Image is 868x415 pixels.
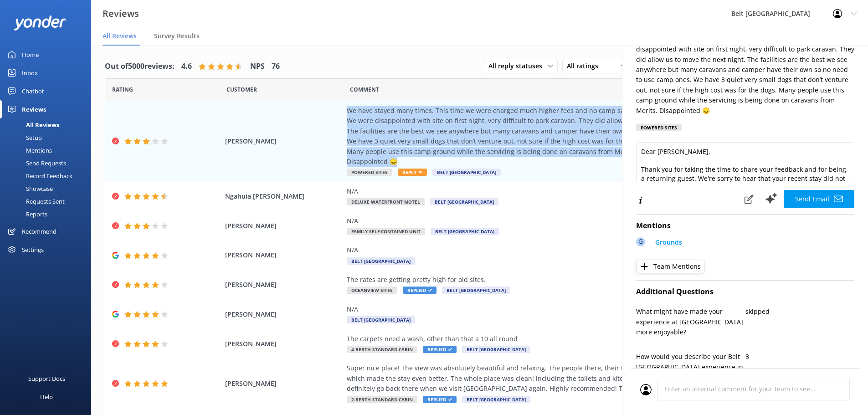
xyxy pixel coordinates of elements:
div: All Reviews [5,118,59,131]
div: Help [40,388,53,406]
img: yonder-white-logo.png [14,15,66,31]
div: N/A [347,216,761,226]
a: Mentions [5,144,91,157]
span: Belt [GEOGRAPHIC_DATA] [432,169,501,176]
div: Settings [22,241,44,259]
div: G [636,237,645,246]
a: Grounds [651,237,682,250]
div: Setup [5,131,42,144]
p: skipped [745,307,855,317]
a: Send Requests [5,157,91,169]
div: Inbox [22,64,38,82]
span: [PERSON_NAME] [225,379,343,389]
span: [PERSON_NAME] [225,339,343,349]
span: [PERSON_NAME] [225,250,343,260]
p: How would you describe your Belt [GEOGRAPHIC_DATA] experience in terms of value for money? [636,352,745,382]
div: Powered Sites [636,124,682,131]
h4: 4.6 [181,61,192,72]
span: All reply statuses [488,61,548,71]
div: The carpets need a wash, other than that a 10 all round [347,334,761,344]
a: All Reviews [5,118,91,131]
span: Belt [GEOGRAPHIC_DATA] [347,257,415,265]
div: Requests Sent [5,195,65,208]
span: All ratings [567,61,604,71]
a: Requests Sent [5,195,91,208]
p: 3 [745,352,855,362]
span: Date [112,85,133,94]
span: 4-Berth Standard Cabin [347,346,417,353]
span: Belt [GEOGRAPHIC_DATA] [430,198,498,205]
span: Replied [423,346,457,353]
div: Showcase [5,182,53,195]
h4: NPS [250,61,265,72]
img: user_profile.svg [640,384,652,395]
div: Chatbot [22,82,44,100]
span: [PERSON_NAME] [225,280,343,290]
span: 2-Berth Standard Cabin [347,396,417,403]
div: Support Docs [28,369,65,388]
span: Ngahuia [PERSON_NAME] [225,191,343,201]
div: N/A [347,304,761,314]
span: Reply [398,169,427,176]
span: Replied [423,396,457,403]
span: Oceanview Sites [347,287,397,294]
h4: Out of 5000 reviews: [105,61,175,72]
div: Home [22,46,39,64]
a: Record Feedback [5,169,91,182]
div: Send Requests [5,157,66,169]
p: Grounds [655,237,682,247]
span: Belt [GEOGRAPHIC_DATA] [462,346,530,353]
div: N/A [347,186,761,196]
h4: 76 [272,61,280,72]
div: Reviews [22,100,46,118]
span: [PERSON_NAME] [225,221,343,231]
div: Recommend [22,222,56,241]
span: Belt [GEOGRAPHIC_DATA] [347,316,415,323]
span: Survey Results [154,31,200,41]
div: N/A [347,245,761,255]
span: Date [226,85,257,94]
span: Question [350,85,379,94]
span: Belt [GEOGRAPHIC_DATA] [462,396,530,403]
a: Setup [5,131,91,144]
span: Belt [GEOGRAPHIC_DATA] [431,228,499,235]
div: The rates are getting pretty high for old sites. [347,275,761,285]
textarea: Dear [PERSON_NAME], Thank you for taking the time to share your feedback and for being a returnin... [636,142,854,183]
span: Belt [GEOGRAPHIC_DATA] [442,287,510,294]
span: Family Self-Contained Unit [347,228,425,235]
div: Record Feedback [5,169,72,182]
h4: Mentions [636,220,854,232]
span: Powered Sites [347,169,392,176]
a: Reports [5,208,91,220]
p: What might have made your experience at [GEOGRAPHIC_DATA] more enjoyable? [636,307,745,337]
button: Team Mentions [636,260,704,273]
span: Replied [403,287,437,294]
h3: Reviews [103,6,139,21]
button: Send Email [784,190,854,208]
div: Super nice place! The view was absolutely beautiful and relaxing. The people there, their team we... [347,363,761,394]
div: Reports [5,208,47,220]
span: All Reviews [103,31,137,41]
a: Showcase [5,182,91,195]
div: Mentions [5,144,52,157]
p: We have stayed many times. This time we were charged much higher fees and no camp saver allowed a... [636,24,854,116]
span: Deluxe Waterfront Motel [347,198,425,205]
div: We have stayed many times. This time we were charged much higher fees and no camp saver allowed a... [347,106,761,167]
span: [PERSON_NAME] [225,309,343,319]
h4: Additional Questions [636,286,854,298]
span: [PERSON_NAME] [225,136,343,146]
